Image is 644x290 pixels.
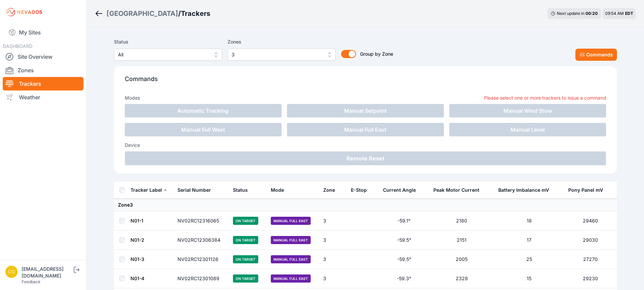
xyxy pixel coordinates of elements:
div: Current Angle [383,187,416,193]
span: 3 [232,51,322,59]
button: Tracker Label [130,182,167,198]
nav: Breadcrumb [95,5,210,22]
button: Current Angle [383,182,421,198]
button: Automatic Tracking [125,104,282,117]
a: N01-1 [130,218,143,223]
button: Peak Motor Current [433,182,485,198]
div: Status [233,187,248,193]
button: 3 [228,49,336,61]
td: -59.5° [379,250,429,269]
td: 15 [494,269,564,288]
button: Remote Reset [125,151,606,165]
span: DASHBOARD [3,43,32,49]
span: 09:54 AM [605,11,624,16]
td: 29460 [564,211,617,231]
a: Feedback [22,279,41,284]
td: 29230 [564,269,617,288]
td: NV02RC12301126 [173,250,229,269]
a: [GEOGRAPHIC_DATA] [106,9,178,18]
span: Manual Full East [271,274,311,283]
td: NV02RC12316065 [173,211,229,231]
div: 00 : 20 [586,11,598,16]
h3: Trackers [181,9,210,18]
button: Status [233,182,253,198]
td: NV02RC12301089 [173,269,229,288]
button: E-Stop [351,182,372,198]
div: Serial Number [177,187,211,193]
span: On Target [233,217,258,225]
img: controlroomoperator@invenergy.com [5,266,18,278]
p: Please select one or more trackers to issue a command [484,95,606,101]
h3: Device [125,142,606,149]
td: 3 [319,250,347,269]
td: 25 [494,250,564,269]
td: 3 [319,231,347,250]
button: Manual Full East [287,123,444,136]
td: 2151 [429,231,494,250]
a: N01-4 [130,275,144,281]
td: 27270 [564,250,617,269]
td: 3 [319,269,347,288]
button: Manual Setpoint [287,104,444,117]
div: Mode [271,187,284,193]
a: Zones [3,63,84,77]
span: Group by Zone [360,51,393,57]
div: Pony Panel mV [568,187,603,193]
button: Battery Imbalance mV [498,182,554,198]
div: Peak Motor Current [433,187,479,193]
button: Mode [271,182,289,198]
div: [EMAIL_ADDRESS][DOMAIN_NAME] [22,266,72,279]
p: Commands [125,74,606,89]
button: Manual Full West [125,123,282,136]
button: Pony Panel mV [568,182,609,198]
span: EDT [625,11,633,16]
span: Manual Full East [271,236,311,244]
span: Manual Full East [271,255,311,263]
a: N01-2 [130,237,144,243]
span: On Target [233,274,258,283]
td: -59.3° [379,269,429,288]
td: 2180 [429,211,494,231]
img: Nevados [5,7,43,18]
button: Manual Level [449,123,606,136]
td: 3 [319,211,347,231]
a: My Sites [3,24,84,41]
a: Trackers [3,77,84,90]
td: 18 [494,211,564,231]
h3: Modes [125,95,140,101]
span: / [178,9,181,18]
td: 17 [494,231,564,250]
span: On Target [233,236,258,244]
button: Manual Wind Stow [449,104,606,117]
td: 2328 [429,269,494,288]
span: All [118,51,209,59]
div: E-Stop [351,187,367,193]
span: Manual Full East [271,217,311,225]
div: Zone [323,187,335,193]
button: Serial Number [177,182,216,198]
button: Zone [323,182,340,198]
td: -59.1° [379,211,429,231]
td: NV02RC12306384 [173,231,229,250]
span: Next update in [557,11,585,16]
label: Status [114,38,222,46]
td: 29030 [564,231,617,250]
button: Commands [575,49,617,61]
span: On Target [233,255,258,263]
label: Zones [228,38,336,46]
button: All [114,49,222,61]
a: Weather [3,90,84,104]
a: Site Overview [3,50,84,63]
td: -59.5° [379,231,429,250]
div: Battery Imbalance mV [498,187,549,193]
a: N01-3 [130,256,144,262]
td: 2005 [429,250,494,269]
div: Tracker Label [130,187,162,193]
td: Zone 3 [114,199,617,211]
